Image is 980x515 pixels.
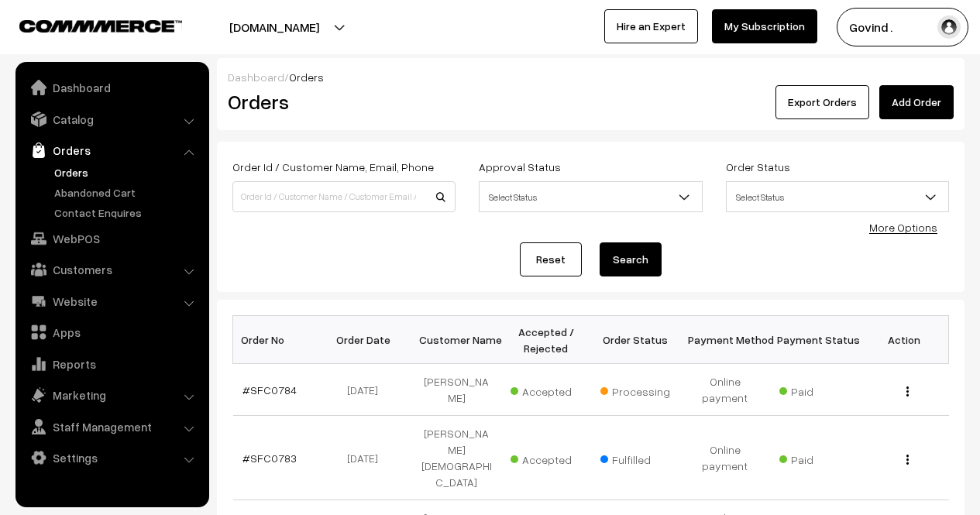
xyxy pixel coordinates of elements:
th: Order No [233,316,323,364]
a: Catalog [19,105,204,133]
span: Fulfilled [600,448,678,468]
h2: Orders [228,90,454,114]
th: Action [859,316,949,364]
th: Payment Status [770,316,860,364]
a: Orders [50,164,204,180]
a: #SFC0784 [242,383,297,397]
th: Order Date [322,316,412,364]
a: Staff Management [19,413,204,441]
td: [PERSON_NAME] [412,364,502,416]
a: Abandoned Cart [50,184,204,201]
th: Accepted / Rejected [501,316,591,364]
a: Reset [520,242,582,276]
a: #SFC0783 [242,451,297,465]
span: Accepted [511,379,588,400]
span: Paid [779,379,857,400]
a: Reports [19,350,204,378]
button: [DOMAIN_NAME] [175,8,373,46]
span: Select Status [726,181,949,212]
span: Select Status [727,184,948,211]
a: WebPOS [19,225,204,252]
td: [DATE] [322,416,412,500]
td: [DATE] [322,364,412,416]
a: Settings [19,444,204,472]
a: My Subscription [712,9,817,43]
img: Menu [906,386,909,397]
img: Menu [906,455,909,465]
span: Select Status [479,181,702,212]
span: Processing [600,379,678,400]
a: Add Order [879,85,954,119]
span: Orders [289,70,324,84]
button: Export Orders [775,85,869,119]
span: Paid [779,448,857,468]
label: Order Id / Customer Name, Email, Phone [232,159,434,175]
img: COMMMERCE [19,20,182,32]
button: Govind . [837,8,968,46]
input: Order Id / Customer Name / Customer Email / Customer Phone [232,181,456,212]
a: Website [19,287,204,315]
img: user [937,15,961,39]
div: / [228,69,954,85]
a: Marketing [19,381,204,409]
a: Contact Enquires [50,204,204,221]
span: Accepted [511,448,588,468]
a: Customers [19,256,204,283]
a: Dashboard [19,74,204,101]
a: COMMMERCE [19,15,155,34]
th: Order Status [591,316,681,364]
a: Orders [19,136,204,164]
th: Customer Name [412,316,502,364]
a: Dashboard [228,70,284,84]
td: [PERSON_NAME][DEMOGRAPHIC_DATA] [412,416,502,500]
a: Apps [19,318,204,346]
button: Search [600,242,662,276]
td: Online payment [680,364,770,416]
span: Select Status [480,184,701,211]
td: Online payment [680,416,770,500]
a: More Options [869,221,937,234]
a: Hire an Expert [604,9,698,43]
label: Approval Status [479,159,561,175]
th: Payment Method [680,316,770,364]
label: Order Status [726,159,790,175]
